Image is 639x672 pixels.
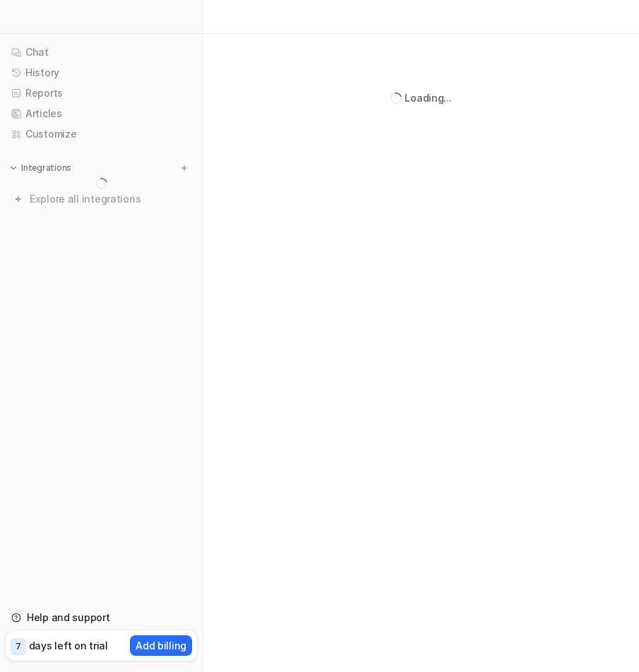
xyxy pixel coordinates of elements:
[6,63,197,83] a: History
[16,640,21,653] p: 7
[136,638,186,653] p: Add billing
[179,163,189,173] img: menu_add.svg
[130,635,192,656] button: Add billing
[6,189,197,209] a: Explore all integrations
[6,83,197,103] a: Reports
[30,188,191,210] span: Explore all integrations
[6,608,197,628] a: Help and support
[6,161,76,175] button: Integrations
[6,124,197,144] a: Customize
[11,192,25,206] img: explore all integrations
[29,638,108,653] p: days left on trial
[8,163,18,173] img: expand menu
[6,104,197,124] a: Articles
[21,162,71,174] p: Integrations
[6,42,197,62] a: Chat
[405,90,451,105] div: Loading...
